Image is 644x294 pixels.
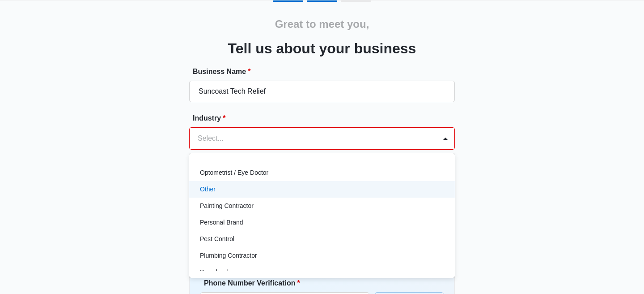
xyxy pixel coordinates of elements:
p: Pest Control [200,234,234,244]
p: Optometrist / Eye Doctor [200,168,268,177]
input: e.g. Jane's Plumbing [189,81,455,102]
h3: Tell us about your business [228,38,416,59]
p: Personal Brand [200,218,243,227]
p: Preschools [200,268,231,277]
label: Phone Number Verification [204,278,373,289]
h2: Great to meet you, [275,16,369,32]
label: Industry [193,113,458,124]
p: Other [200,185,216,194]
label: Business Name [193,66,458,77]
p: Painting Contractor [200,201,254,211]
p: Plumbing Contractor [200,251,257,260]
